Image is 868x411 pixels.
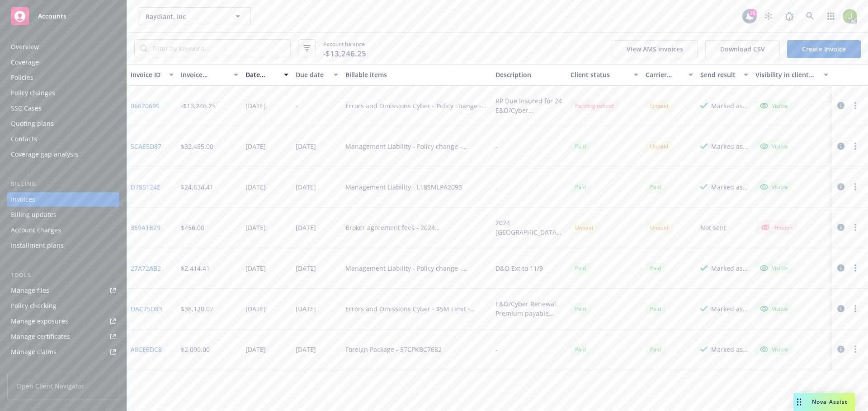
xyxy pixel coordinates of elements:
div: Paid [571,181,590,193]
button: View AMS invoices [612,40,698,58]
div: $2,090.00 [181,345,210,354]
div: Paid [646,181,665,193]
div: [DATE] [245,263,266,273]
div: Unpaid [646,141,673,152]
div: Paid [646,263,665,274]
a: SSC Cases [7,101,119,115]
div: Visible [760,183,788,191]
div: $38,120.07 [181,304,213,314]
div: E&O/Cyber Renewal. Premium payable upon receipt. Thank you! [495,299,563,318]
span: Raydiant, Inc [146,12,224,21]
div: Paid [571,263,590,274]
div: D&O Ext to 11/9 [495,263,543,273]
a: 06620699 [131,101,160,111]
div: [DATE] [245,142,266,151]
a: Quoting plans [7,116,119,131]
a: Manage BORs [7,360,119,374]
a: Installment plans [7,238,119,253]
div: - [495,142,498,151]
div: Visibility in client dash [755,70,818,79]
div: Foreign Package - 57CPKBC7682 [345,345,442,354]
div: Visible [760,305,788,313]
a: Manage exposures [7,314,119,328]
button: Nova Assist [793,393,855,411]
div: Hidden [760,222,793,233]
button: Download CSV [705,40,780,58]
span: -$13,246.25 [323,48,366,60]
div: - [495,345,498,354]
div: Contacts [11,132,37,146]
div: [DATE] [296,182,316,192]
a: Manage claims [7,345,119,359]
a: Invoices [7,192,119,207]
div: Errors and Omissions Cyber - $5M Limit - C4LPX246137CYBER2024 [345,304,488,314]
div: $2,414.41 [181,263,210,273]
div: Overview [11,40,39,54]
div: Invoices [11,192,35,207]
div: Paid [571,344,590,355]
a: D785124E [131,182,160,192]
div: [DATE] [296,345,316,354]
div: Visible [760,102,788,110]
button: Date issued [242,64,292,86]
div: Management Liability - L18SMLPA2093 [345,182,462,192]
div: Policies [11,70,33,85]
div: Not sent [700,223,726,232]
div: $32,455.00 [181,142,213,151]
a: Policy changes [7,86,119,100]
span: Paid [571,303,590,314]
div: Marked as sent [711,345,748,354]
a: 359A1B29 [131,223,160,232]
div: 26 [749,9,757,17]
div: Tools [7,271,119,280]
div: [DATE] [245,304,266,314]
button: Due date [292,64,342,86]
div: - [296,101,298,111]
div: Unpaid [646,222,673,233]
button: Invoice amount [177,64,242,86]
a: Coverage gap analysis [7,147,119,162]
div: [DATE] [296,142,316,151]
div: Policy checking [11,299,57,313]
button: Raydiant, Inc [138,7,251,25]
div: Invoice amount [181,70,229,79]
div: [DATE] [245,345,266,354]
div: Management Liability - Policy change - L18SMLPA1360 [345,263,488,273]
button: Description [492,64,567,86]
div: [DATE] [245,101,266,111]
input: Filter by keyword... [147,40,290,57]
div: 2024 [GEOGRAPHIC_DATA] EgR Broker Fee [495,218,563,237]
div: Account charges [11,223,61,237]
div: Manage certificates [11,329,70,344]
div: Carrier status [646,70,684,79]
span: Nova Assist [812,398,848,406]
a: 5CA85D87 [131,142,161,151]
a: Switch app [822,7,840,25]
div: Send result [700,70,738,79]
a: 27A72AB2 [131,263,161,273]
div: Unpaid [571,222,598,233]
div: $456.00 [181,223,204,232]
div: Due date [296,70,329,79]
a: DAC75D83 [131,304,162,314]
button: Visibility in client dash [752,64,832,86]
a: Contacts [7,132,119,146]
div: Client status [571,70,628,79]
span: Accounts [38,13,66,20]
span: Open Client Navigator [7,372,119,400]
div: [DATE] [296,304,316,314]
div: Paid [646,303,665,314]
a: Billing updates [7,208,119,222]
img: photo [843,9,857,23]
div: Management Liability - Policy change - L18SMLPA2093 [345,142,488,151]
div: Marked as sent [711,101,748,111]
div: Visible [760,142,788,150]
a: Accounts [7,4,119,29]
button: Carrier status [642,64,697,86]
div: Manage BORs [11,360,53,374]
div: Billing updates [11,208,57,222]
div: [DATE] [245,182,266,192]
